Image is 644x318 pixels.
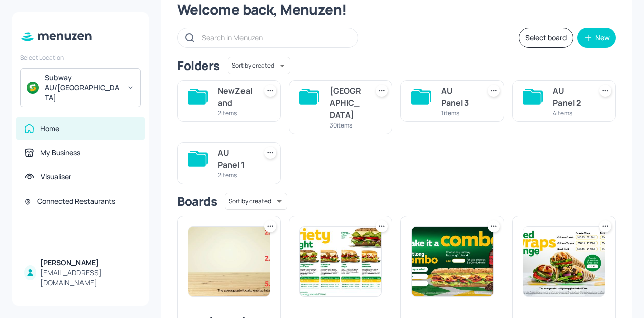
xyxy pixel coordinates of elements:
img: 2025-08-29-1756439023252n29rpqqk52.jpeg [300,227,381,296]
div: [GEOGRAPHIC_DATA] [330,85,364,121]
div: Welcome back, Menuzen! [177,1,616,19]
img: 2025-09-15-1757922545768gabwwr35u1l.jpeg [188,227,270,296]
div: Select Location [20,53,141,62]
div: AU Panel 1 [218,147,252,171]
div: Connected Restaurants [37,196,115,206]
div: Sort by created [225,191,287,211]
div: 1 items [441,109,475,117]
img: 2025-08-07-1754562241714zf1t2x7jm3b.jpeg [412,227,493,296]
div: 4 items [553,109,587,117]
img: avatar [27,82,39,94]
div: Subway AU/[GEOGRAPHIC_DATA] [45,73,121,103]
div: New [595,34,610,41]
div: NewZealand [218,85,252,109]
img: 2024-12-19-1734584245950k86txo84it.jpeg [523,227,605,296]
div: 30 items [330,121,364,130]
div: 2 items [218,109,252,117]
div: Boards [177,193,217,209]
div: [PERSON_NAME] [40,258,137,268]
input: Search in Menuzen [202,30,348,45]
div: AU Panel 3 [441,85,475,109]
div: Home [40,123,59,134]
div: Folders [177,57,220,74]
button: New [577,28,616,48]
div: [EMAIL_ADDRESS][DOMAIN_NAME] [40,268,137,288]
div: 2 items [218,171,252,179]
button: Select board [519,28,573,48]
div: Sort by created [228,55,290,76]
div: Visualiser [41,172,71,182]
div: AU Panel 2 [553,85,587,109]
div: My Business [40,148,80,158]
